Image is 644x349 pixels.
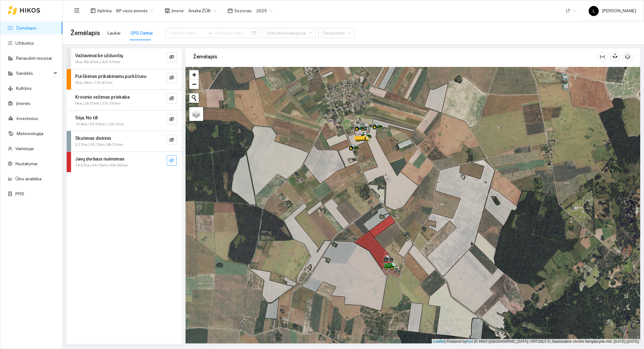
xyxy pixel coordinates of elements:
[16,25,36,30] a: Žemėlapis
[70,28,100,38] span: Žemėlapis
[108,30,120,36] div: Laukai
[15,146,34,151] a: Vartotojai
[97,7,113,14] span: Aplinka :
[75,101,120,106] span: 0ha / 26.01km / 27h 25min
[169,158,174,164] span: eye-invisible
[189,70,199,79] a: Zoom in
[167,155,177,166] button: eye-invisible
[433,339,445,344] a: Leaflet
[16,101,31,106] a: Įmonės
[74,8,80,14] span: menu-fold
[598,54,607,59] span: column-width
[193,48,597,66] div: Žemėlapis
[474,339,475,344] span: |
[189,107,203,121] a: Layers
[169,96,174,102] span: eye-invisible
[171,7,185,14] span: Įmonė :
[189,93,199,103] button: Initiate a new search
[228,8,233,13] span: calendar
[16,86,32,91] a: Kultūros
[189,79,199,89] a: Zoom out
[169,75,174,81] span: eye-invisible
[67,152,182,172] div: Javų derliaus nuėmimas14.57ha / 34.73km / 33h 30mineye-invisible
[467,339,473,344] a: Esri
[15,41,34,46] a: Užduotys
[256,6,273,15] span: 2025
[15,161,37,166] a: Nustatymai
[67,111,182,131] div: Sėja. No till10.4ha / 25.53km / 12h 1mineye-invisible
[167,52,177,62] button: eye-invisible
[169,30,205,36] input: Pradžios data
[75,142,123,148] span: 3.21ha / 26.72km / 8h 31min
[75,162,128,168] span: 14.57ha / 34.73km / 33h 30min
[188,6,216,15] span: Arsėta ŽŪB
[165,8,170,13] span: shop
[167,135,177,145] button: eye-invisible
[167,114,177,124] button: eye-invisible
[75,121,124,127] span: 10.4ha / 25.53km / 12h 1min
[70,4,83,17] button: menu-fold
[16,67,52,79] span: Sandėlis
[67,69,182,90] div: Purškimas prikabinamu purkštuvu0ha / 0km / 17h 47mineye-invisible
[432,339,640,344] div: | Powered by © HNIT-[GEOGRAPHIC_DATA]; ORT10LT ©, Nacionalinė žemės tarnyba prie AM, [DATE]-[DATE]
[67,48,182,69] div: Važiavimai be užduočių0ha / 69.47km / 42h 57mineye-invisible
[75,80,113,86] span: 0ha / 0km / 17h 47min
[169,117,174,123] span: eye-invisible
[75,115,97,120] strong: Sėja. No till
[75,53,123,58] strong: Važiavimai be užduočių
[593,6,595,16] span: L
[17,131,43,136] a: Meteorologija
[16,56,52,61] a: Panaudoti resursai
[167,73,177,83] button: eye-invisible
[169,137,174,143] span: eye-invisible
[192,71,196,79] span: +
[208,30,213,35] span: swap-right
[15,176,42,181] a: Ūkio analitika
[192,80,196,88] span: −
[597,52,608,62] button: column-width
[75,59,120,65] span: 0ha / 69.47km / 42h 57min
[116,6,153,15] span: BP visos įmonės
[234,7,253,14] span: Sezonas :
[208,30,213,35] span: to
[130,30,153,36] div: GPS Darbai
[566,6,576,15] span: LT
[167,94,177,104] button: eye-invisible
[215,30,251,36] input: Pabaigos data
[67,90,182,110] div: Krovinio vežimas priekaba0ha / 26.01km / 27h 25mineye-invisible
[75,156,125,161] strong: Javų derliaus nuėmimas
[589,8,636,13] span: [PERSON_NAME]
[75,74,146,79] strong: Purškimas prikabinamu purkštuvu
[17,116,38,121] a: Inventorius
[15,191,24,196] a: PPIS
[75,136,111,141] strong: Skutimas diskinis
[169,54,174,60] span: eye-invisible
[91,8,96,13] span: layout
[67,131,182,151] div: Skutimas diskinis3.21ha / 26.72km / 8h 31mineye-invisible
[75,95,130,100] strong: Krovinio vežimas priekaba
